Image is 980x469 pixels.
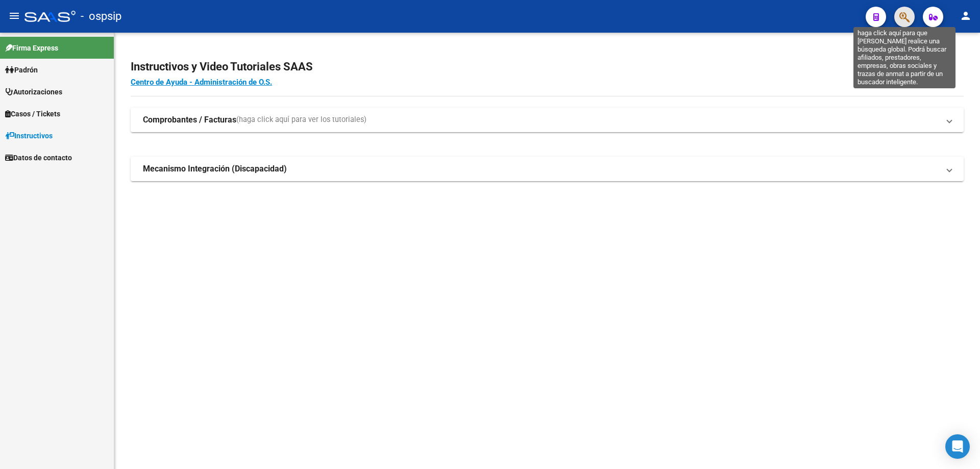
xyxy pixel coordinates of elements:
div: Open Intercom Messenger [945,434,970,459]
span: - ospsip [81,5,121,28]
span: Padrón [5,64,38,76]
mat-icon: person [960,10,972,22]
span: Autorizaciones [5,86,62,97]
span: Casos / Tickets [5,108,60,119]
mat-icon: menu [8,10,20,22]
strong: Comprobantes / Facturas [143,114,236,126]
strong: Mecanismo Integración (Discapacidad) [143,163,287,175]
span: Firma Express [5,42,58,54]
h2: Instructivos y Video Tutoriales SAAS [131,57,964,77]
a: Centro de Ayuda - Administración de O.S. [131,78,272,87]
span: Datos de contacto [5,152,72,163]
mat-expansion-panel-header: Comprobantes / Facturas(haga click aquí para ver los tutoriales) [131,108,964,132]
span: (haga click aquí para ver los tutoriales) [236,114,366,126]
mat-expansion-panel-header: Mecanismo Integración (Discapacidad) [131,157,964,181]
span: Instructivos [5,130,53,141]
